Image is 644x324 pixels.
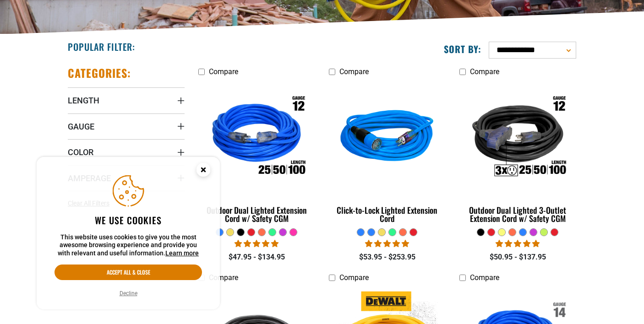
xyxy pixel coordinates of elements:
[365,239,409,248] span: 4.87 stars
[55,233,202,258] p: This website uses cookies to give you the most awesome browsing experience and provide you with r...
[68,41,135,53] h2: Popular Filter:
[329,85,445,190] img: blue
[339,67,369,76] span: Compare
[459,252,576,263] div: $50.95 - $137.95
[444,43,481,55] label: Sort by:
[165,249,199,257] a: This website uses cookies to give you the most awesome browsing experience and provide you with r...
[460,85,575,190] img: Outdoor Dual Lighted 3-Outlet Extension Cord w/ Safety CGM
[199,85,315,190] img: Outdoor Dual Lighted Extension Cord w/ Safety CGM
[68,113,185,139] summary: Gauge
[68,139,185,165] summary: Color
[496,239,540,248] span: 4.80 stars
[55,265,202,280] button: Accept all & close
[235,239,278,248] span: 4.81 stars
[37,157,220,310] aside: Cookie Consent
[68,87,185,113] summary: Length
[339,273,369,282] span: Compare
[198,81,315,228] a: Outdoor Dual Lighted Extension Cord w/ Safety CGM Outdoor Dual Lighted Extension Cord w/ Safety CGM
[68,66,131,80] h2: Categories:
[68,121,94,132] span: Gauge
[459,206,576,222] div: Outdoor Dual Lighted 3-Outlet Extension Cord w/ Safety CGM
[209,273,238,282] span: Compare
[470,273,499,282] span: Compare
[68,95,99,106] span: Length
[329,206,446,222] div: Click-to-Lock Lighted Extension Cord
[55,214,202,226] h2: We use cookies
[209,67,238,76] span: Compare
[198,206,315,222] div: Outdoor Dual Lighted Extension Cord w/ Safety CGM
[329,252,446,263] div: $53.95 - $253.95
[470,67,499,76] span: Compare
[117,289,140,298] button: Decline
[187,157,220,185] button: Close this option
[68,147,93,157] span: Color
[329,81,446,228] a: blue Click-to-Lock Lighted Extension Cord
[459,81,576,228] a: Outdoor Dual Lighted 3-Outlet Extension Cord w/ Safety CGM Outdoor Dual Lighted 3-Outlet Extensio...
[198,252,315,263] div: $47.95 - $134.95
